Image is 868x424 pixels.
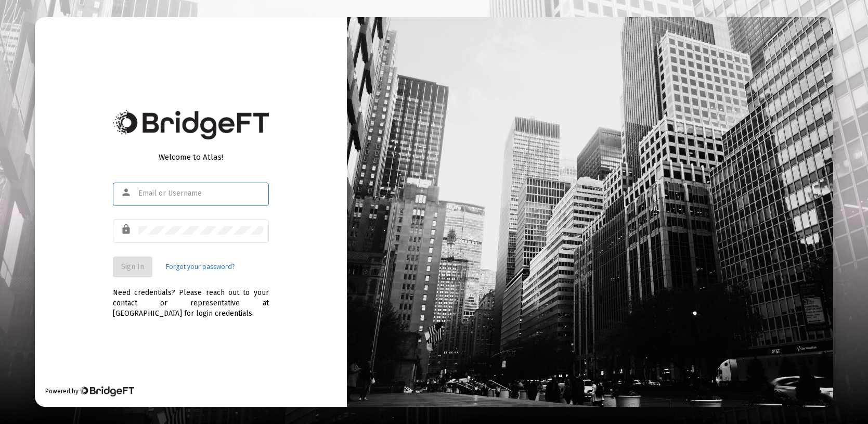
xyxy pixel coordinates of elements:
div: Powered by [45,386,134,396]
a: Forgot your password? [166,262,235,272]
button: Sign In [113,256,152,277]
img: Bridge Financial Technology Logo [80,386,134,396]
img: Bridge Financial Technology Logo [113,110,269,139]
mat-icon: person [121,186,133,199]
div: Need credentials? Please reach out to your contact or representative at [GEOGRAPHIC_DATA] for log... [113,277,269,319]
input: Email or Username [138,189,263,198]
span: Sign In [121,262,144,271]
div: Welcome to Atlas! [113,152,269,162]
mat-icon: lock [121,223,133,236]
